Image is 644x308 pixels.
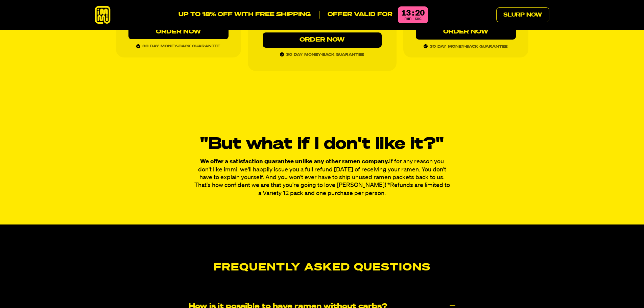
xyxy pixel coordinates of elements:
iframe: Marketing Popup [3,277,71,305]
p: UP TO 18% OFF WITH FREE SHIPPING [178,11,311,19]
div: 20 [415,9,425,17]
span: sec [415,17,422,21]
strong: We offer a satisfaction guarantee unlike any other ramen company. [200,159,389,165]
a: Slurp Now [496,7,549,22]
span: min [404,17,411,21]
h2: "But what if I don't like it?" [194,136,451,152]
p: Offer valid for [319,11,392,19]
a: Order Now [128,24,229,40]
span: 30 day money-back guarantee [280,52,364,71]
div: 13 [401,9,411,17]
div: : [412,9,414,17]
span: 30 day money-back guarantee [424,44,507,58]
p: If for any reason you don't like immi, we'll happily issue you a full refund [DATE] of receiving ... [194,158,451,197]
a: Order Now [416,24,516,40]
a: Order Now [263,32,382,48]
span: 30 day money-back guarantee [136,43,220,57]
h2: Frequently Asked Questions [95,262,549,273]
